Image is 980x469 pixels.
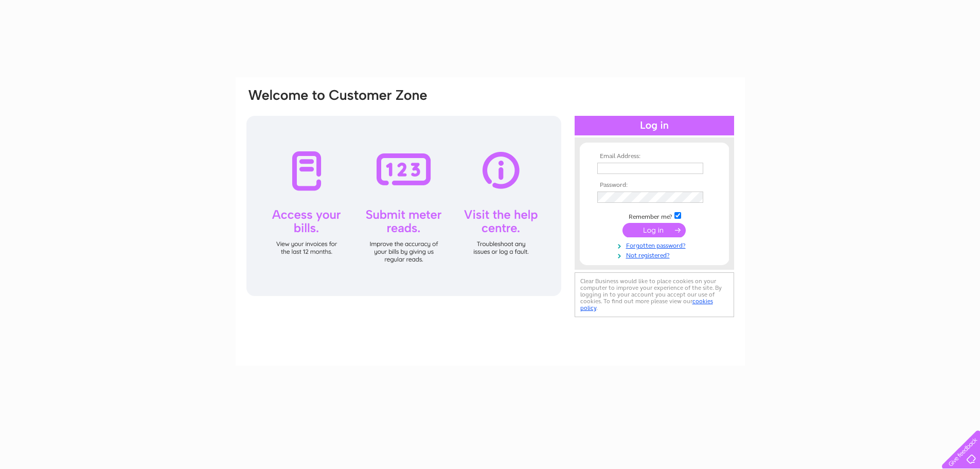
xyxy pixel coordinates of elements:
a: Forgotten password? [597,240,714,250]
td: Remember me? [595,211,714,221]
th: Password: [595,182,714,189]
a: Not registered? [597,250,714,259]
input: Submit [622,223,686,237]
a: cookies policy [580,298,713,311]
th: Email Address: [595,153,714,160]
div: Clear Business would like to place cookies on your computer to improve your experience of the sit... [575,272,734,317]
